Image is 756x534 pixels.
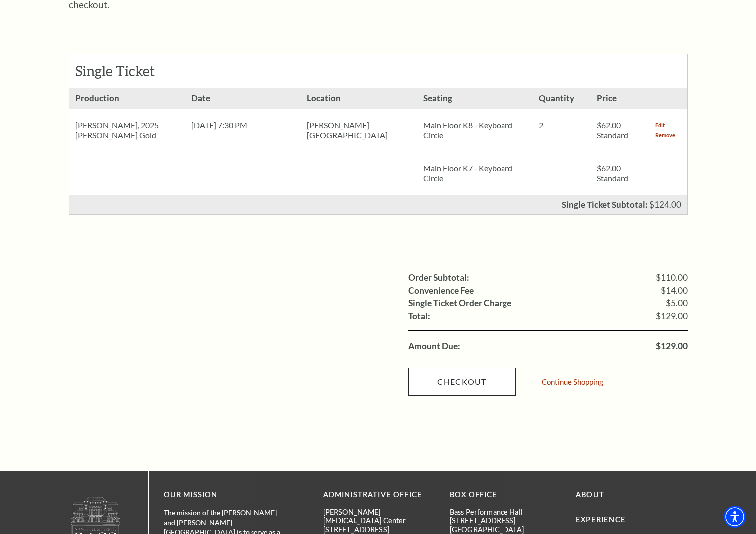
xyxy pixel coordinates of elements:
label: Amount Due: [408,342,460,351]
p: 2 [539,120,585,130]
label: Convenience Fee [408,286,474,295]
label: Total: [408,312,430,321]
p: Main Floor K8 - Keyboard Circle [423,120,527,140]
a: Experience [576,515,626,524]
h3: Seating [417,88,533,109]
span: $62.00 Standard [597,163,628,183]
p: [STREET_ADDRESS] [323,525,435,534]
span: $14.00 [661,286,688,295]
h3: Location [301,88,417,109]
span: $124.00 [649,199,681,210]
p: OUR MISSION [164,489,288,501]
span: $110.00 [656,273,688,282]
h3: Price [591,88,649,109]
span: $5.00 [666,299,688,308]
div: [DATE] 7:30 PM [185,109,301,142]
h3: Quantity [533,88,591,109]
label: Order Subtotal: [408,273,469,282]
span: $129.00 [656,342,688,351]
p: Administrative Office [323,489,435,501]
div: [PERSON_NAME], 2025 [PERSON_NAME] Gold [69,109,185,152]
span: $129.00 [656,312,688,321]
span: $62.00 Standard [597,120,628,140]
a: Remove [655,130,675,140]
p: BOX OFFICE [450,489,561,501]
a: Edit [655,120,665,130]
h3: Production [69,88,185,109]
p: Main Floor K7 - Keyboard Circle [423,163,527,183]
p: [STREET_ADDRESS] [450,516,561,525]
label: Single Ticket Order Charge [408,299,511,308]
p: Bass Performance Hall [450,508,561,516]
h3: Date [185,88,301,109]
div: Accessibility Menu [724,506,746,528]
span: [PERSON_NAME][GEOGRAPHIC_DATA] [307,120,388,140]
p: Single Ticket Subtotal: [562,200,648,209]
h2: Single Ticket [75,63,185,80]
a: Continue Shopping [542,378,603,386]
a: About [576,490,604,499]
p: [PERSON_NAME][MEDICAL_DATA] Center [323,508,435,525]
a: Checkout [408,368,516,396]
